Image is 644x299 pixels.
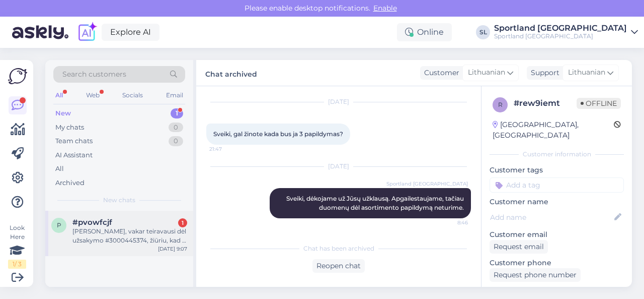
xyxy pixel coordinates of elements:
span: 21:47 [209,145,247,153]
p: Customer tags [490,165,624,175]
a: Sportland [GEOGRAPHIC_DATA]Sportland [GEOGRAPHIC_DATA] [494,24,638,40]
div: Sportland [GEOGRAPHIC_DATA] [494,24,627,32]
a: Explore AI [102,24,159,41]
img: explore-ai [76,22,98,43]
div: Customer [420,68,459,78]
div: [PERSON_NAME], vakar teiravausi dėl užsakymo #3000445374, žiūriu, kad ji vis dar nepajudėjusi iš ... [72,227,187,245]
p: Visited pages [490,286,624,296]
span: Enable [370,4,400,13]
div: 1 [178,218,187,227]
div: New [55,108,71,118]
div: AI Assistant [55,150,93,160]
div: Archived [55,178,85,188]
span: 8:46 [430,219,468,226]
div: Sportland [GEOGRAPHIC_DATA] [494,32,627,40]
span: r [498,101,503,108]
span: p [57,221,61,229]
span: #pvowfcjf [72,218,112,227]
span: Sportland [GEOGRAPHIC_DATA] [386,180,468,188]
div: 0 [169,123,183,133]
div: Web [84,89,102,102]
span: New chats [103,196,135,205]
div: Look Here [8,223,26,269]
span: Search customers [62,69,126,80]
div: # rew9iemt [514,97,577,109]
input: Add a tag [490,177,624,193]
div: [GEOGRAPHIC_DATA], [GEOGRAPHIC_DATA] [493,119,614,141]
div: [DATE] [206,97,471,106]
div: Reopen chat [312,259,365,273]
div: Online [397,23,452,41]
div: Socials [120,89,145,102]
div: All [53,89,65,102]
div: All [55,164,64,174]
div: 0 [169,136,183,146]
p: Customer phone [490,258,624,268]
span: Sveiki, gal žinote kada bus ja 3 papildymas? [213,130,343,138]
span: Chat has been archived [303,244,374,253]
p: Customer email [490,229,624,240]
img: Askly Logo [8,68,27,84]
p: Customer name [490,197,624,207]
span: Lithuanian [468,67,505,78]
div: Customer information [490,150,624,159]
label: Chat archived [205,66,257,80]
div: [DATE] 9:07 [158,245,187,253]
input: Add name [490,212,612,223]
span: Lithuanian [568,67,605,78]
span: Sveiki, dėkojame už Jūsų užklausą. Apgailestaujame, tačiau duomenų dėl asortimento papildymą netu... [286,195,465,211]
div: Email [164,89,185,102]
div: Request phone number [490,268,581,282]
div: SL [476,25,490,39]
div: Team chats [55,136,93,146]
div: Support [527,68,559,78]
span: Offline [577,98,621,109]
div: 1 / 3 [8,260,26,269]
div: Request email [490,240,548,254]
div: [DATE] [206,162,471,171]
div: 1 [171,108,183,118]
div: My chats [55,123,84,133]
